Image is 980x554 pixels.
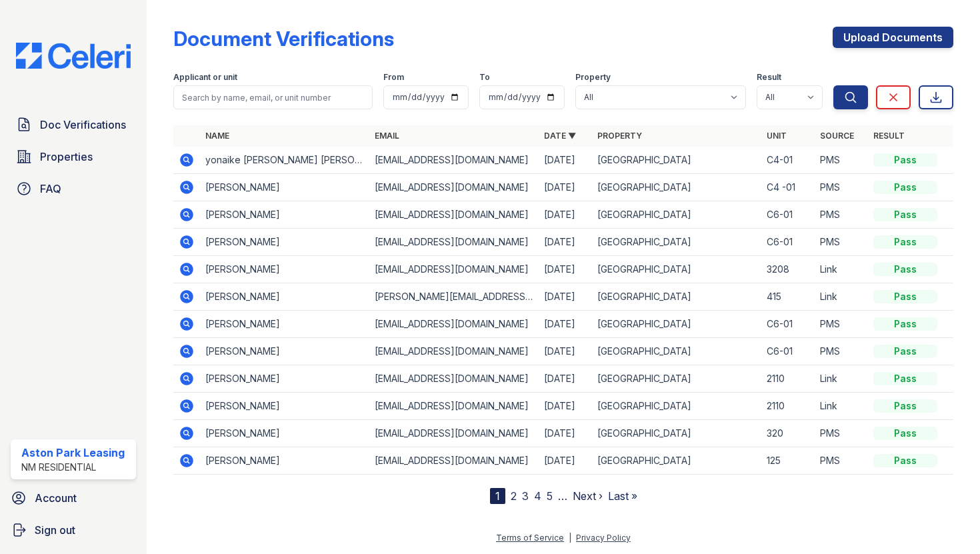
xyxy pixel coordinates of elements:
[539,338,592,365] td: [DATE]
[375,131,399,141] a: Email
[490,488,505,504] div: 1
[5,517,141,543] a: Sign out
[383,72,404,83] label: From
[873,454,937,467] div: Pass
[369,147,539,174] td: [EMAIL_ADDRESS][DOMAIN_NAME]
[35,522,75,538] span: Sign out
[815,201,868,229] td: PMS
[539,393,592,420] td: [DATE]
[761,420,815,447] td: 320
[815,256,868,283] td: Link
[205,131,229,141] a: Name
[761,201,815,229] td: C6-01
[369,256,539,283] td: [EMAIL_ADDRESS][DOMAIN_NAME]
[815,311,868,338] td: PMS
[815,338,868,365] td: PMS
[597,131,642,141] a: Property
[761,283,815,311] td: 415
[873,181,937,194] div: Pass
[173,27,394,51] div: Document Verifications
[369,338,539,365] td: [EMAIL_ADDRESS][DOMAIN_NAME]
[11,175,136,202] a: FAQ
[873,317,937,331] div: Pass
[608,489,637,503] a: Last »
[592,256,761,283] td: [GEOGRAPHIC_DATA]
[40,149,93,165] span: Properties
[576,533,631,543] a: Privacy Policy
[558,488,567,504] span: …
[767,131,787,141] a: Unit
[369,174,539,201] td: [EMAIL_ADDRESS][DOMAIN_NAME]
[569,533,571,543] div: |
[873,345,937,358] div: Pass
[21,461,125,474] div: NM Residential
[369,283,539,311] td: [PERSON_NAME][EMAIL_ADDRESS][DOMAIN_NAME]
[539,174,592,201] td: [DATE]
[761,174,815,201] td: C4 -01
[539,311,592,338] td: [DATE]
[173,85,373,109] input: Search by name, email, or unit number
[873,372,937,385] div: Pass
[200,147,369,174] td: yonaike [PERSON_NAME] [PERSON_NAME]
[369,365,539,393] td: [EMAIL_ADDRESS][DOMAIN_NAME]
[757,72,781,83] label: Result
[592,365,761,393] td: [GEOGRAPHIC_DATA]
[573,489,603,503] a: Next ›
[873,399,937,413] div: Pass
[761,311,815,338] td: C6-01
[873,290,937,303] div: Pass
[479,72,490,83] label: To
[592,447,761,475] td: [GEOGRAPHIC_DATA]
[40,117,126,133] span: Doc Verifications
[761,365,815,393] td: 2110
[369,420,539,447] td: [EMAIL_ADDRESS][DOMAIN_NAME]
[539,420,592,447] td: [DATE]
[40,181,61,197] span: FAQ
[369,229,539,256] td: [EMAIL_ADDRESS][DOMAIN_NAME]
[534,489,541,503] a: 4
[873,235,937,249] div: Pass
[592,174,761,201] td: [GEOGRAPHIC_DATA]
[815,447,868,475] td: PMS
[833,27,953,48] a: Upload Documents
[200,229,369,256] td: [PERSON_NAME]
[5,43,141,69] img: CE_Logo_Blue-a8612792a0a2168367f1c8372b55b34899dd931a85d93a1a3d3e32e68fde9ad4.png
[200,174,369,201] td: [PERSON_NAME]
[761,256,815,283] td: 3208
[539,147,592,174] td: [DATE]
[761,393,815,420] td: 2110
[200,283,369,311] td: [PERSON_NAME]
[815,229,868,256] td: PMS
[369,393,539,420] td: [EMAIL_ADDRESS][DOMAIN_NAME]
[761,447,815,475] td: 125
[35,490,77,506] span: Account
[200,201,369,229] td: [PERSON_NAME]
[539,283,592,311] td: [DATE]
[11,143,136,170] a: Properties
[200,338,369,365] td: [PERSON_NAME]
[873,208,937,221] div: Pass
[539,256,592,283] td: [DATE]
[173,72,237,83] label: Applicant or unit
[369,201,539,229] td: [EMAIL_ADDRESS][DOMAIN_NAME]
[200,393,369,420] td: [PERSON_NAME]
[200,256,369,283] td: [PERSON_NAME]
[761,147,815,174] td: C4-01
[592,338,761,365] td: [GEOGRAPHIC_DATA]
[592,229,761,256] td: [GEOGRAPHIC_DATA]
[522,489,529,503] a: 3
[761,338,815,365] td: C6-01
[592,393,761,420] td: [GEOGRAPHIC_DATA]
[200,420,369,447] td: [PERSON_NAME]
[873,427,937,440] div: Pass
[592,147,761,174] td: [GEOGRAPHIC_DATA]
[369,311,539,338] td: [EMAIL_ADDRESS][DOMAIN_NAME]
[820,131,854,141] a: Source
[369,447,539,475] td: [EMAIL_ADDRESS][DOMAIN_NAME]
[592,311,761,338] td: [GEOGRAPHIC_DATA]
[539,201,592,229] td: [DATE]
[547,489,553,503] a: 5
[539,229,592,256] td: [DATE]
[592,283,761,311] td: [GEOGRAPHIC_DATA]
